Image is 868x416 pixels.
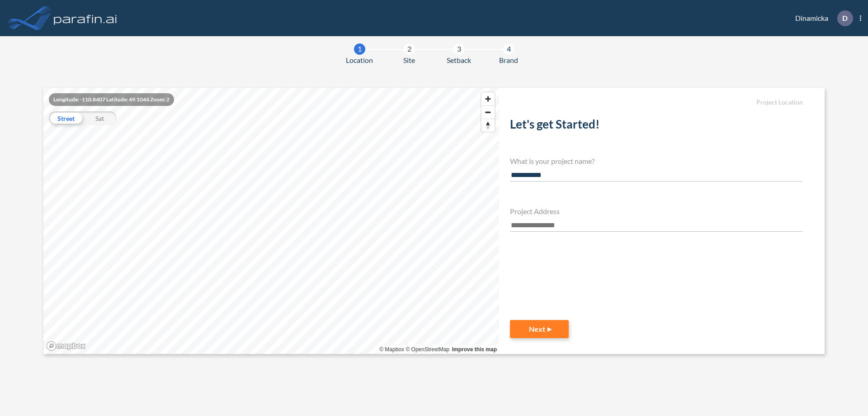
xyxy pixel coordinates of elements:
a: OpenStreetMap [406,346,449,353]
div: Sat [83,111,117,125]
a: Mapbox [379,346,404,353]
span: Setback [447,55,471,66]
div: Street [49,111,83,125]
h5: Project Location [510,99,803,106]
a: Improve this map [452,346,497,353]
a: Mapbox homepage [46,341,86,351]
div: 1 [354,43,365,55]
img: logo [52,9,119,27]
span: Reset bearing to north [481,119,495,132]
h2: Let's get Started! [510,117,803,135]
div: 3 [453,43,465,55]
button: Next [510,320,569,338]
span: Brand [499,55,518,66]
h4: What is your project name? [510,157,803,165]
div: Dinamicka [782,10,861,26]
button: Reset bearing to north [481,119,495,132]
h4: Project Address [510,207,803,215]
canvas: Map [43,88,499,354]
p: D [842,14,848,22]
button: Zoom in [481,92,495,105]
div: 4 [503,43,514,55]
div: 2 [404,43,415,55]
span: Site [403,55,415,66]
div: Longitude: -110.8407 Latitude: 49.1044 Zoom: 2 [49,93,174,106]
button: Zoom out [481,105,495,119]
span: Location [346,55,373,66]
